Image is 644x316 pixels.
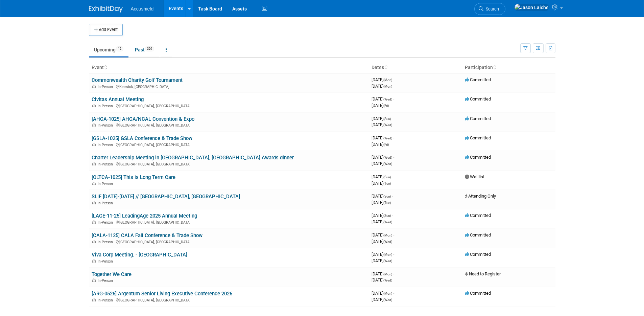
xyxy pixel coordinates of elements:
[92,104,96,107] img: In-Person Event
[383,240,392,244] span: (Wed)
[465,116,491,121] span: Committed
[98,85,115,89] span: In-Person
[98,182,115,186] span: In-Person
[383,298,392,302] span: (Wed)
[393,77,394,82] span: -
[393,135,394,140] span: -
[92,84,366,89] div: Keswick, [GEOGRAPHIC_DATA]
[372,194,393,199] span: [DATE]
[372,271,394,276] span: [DATE]
[92,142,366,147] div: [GEOGRAPHIC_DATA], [GEOGRAPHIC_DATA]
[383,136,392,140] span: (Wed)
[92,161,366,166] div: [GEOGRAPHIC_DATA], [GEOGRAPHIC_DATA]
[483,6,499,12] span: Search
[383,259,392,263] span: (Wed)
[393,252,394,257] span: -
[383,292,392,295] span: (Mon)
[383,175,391,179] span: (Sun)
[465,252,491,257] span: Committed
[383,162,392,166] span: (Wed)
[92,240,96,243] img: In-Person Event
[92,123,96,127] img: In-Person Event
[145,46,154,51] span: 329
[372,181,391,186] span: [DATE]
[393,96,394,101] span: -
[131,6,154,12] span: Accushield
[383,78,392,82] span: (Mon)
[372,155,394,160] span: [DATE]
[98,104,115,108] span: In-Person
[372,174,393,179] span: [DATE]
[92,220,96,224] img: In-Person Event
[514,4,549,11] img: Jason Laiche
[493,65,496,70] a: Sort by Participation Type
[372,219,392,224] span: [DATE]
[372,122,392,127] span: [DATE]
[393,291,394,296] span: -
[92,278,96,282] img: In-Person Event
[465,155,491,160] span: Committed
[98,201,115,205] span: In-Person
[372,277,392,283] span: [DATE]
[465,213,491,218] span: Committed
[392,174,393,179] span: -
[98,259,115,264] span: In-Person
[92,297,366,302] div: [GEOGRAPHIC_DATA], [GEOGRAPHIC_DATA]
[116,46,123,51] span: 12
[372,96,394,101] span: [DATE]
[98,240,115,244] span: In-Person
[92,213,197,219] a: [LAGE-11-25] LeadingAge 2025 Annual Meeting
[92,162,96,165] img: In-Person Event
[383,214,391,218] span: (Sun)
[372,239,392,244] span: [DATE]
[372,103,389,108] span: [DATE]
[92,155,294,161] a: Charter Leadership Meeting in [GEOGRAPHIC_DATA], [GEOGRAPHIC_DATA] Awards dinner
[98,123,115,128] span: In-Person
[383,156,392,159] span: (Wed)
[92,201,96,204] img: In-Person Event
[104,65,107,70] a: Sort by Event Name
[372,232,394,238] span: [DATE]
[92,135,192,141] a: [GSLA-1025] GSLA Conference & Trade Show
[130,43,159,56] a: Past329
[383,85,392,88] span: (Mon)
[372,135,394,140] span: [DATE]
[92,85,96,88] img: In-Person Event
[393,155,394,160] span: -
[98,298,115,302] span: In-Person
[465,271,501,276] span: Need to Register
[92,291,232,297] a: [ARG-0526] Argentum Senior Living Executive Conference 2026
[465,232,491,238] span: Committed
[372,258,392,263] span: [DATE]
[372,161,392,166] span: [DATE]
[89,62,369,73] th: Event
[92,96,144,103] a: Civitas Annual Meeting
[369,62,462,73] th: Dates
[383,201,391,205] span: (Tue)
[383,182,391,185] span: (Tue)
[92,194,240,200] a: SLIF [DATE]-[DATE] // [GEOGRAPHIC_DATA], [GEOGRAPHIC_DATA]
[383,272,392,276] span: (Mon)
[92,259,96,263] img: In-Person Event
[383,117,391,121] span: (Sun)
[462,62,555,73] th: Participation
[465,194,496,199] span: Attending Only
[383,143,389,146] span: (Fri)
[393,232,394,238] span: -
[392,194,393,199] span: -
[474,3,505,15] a: Search
[372,84,392,89] span: [DATE]
[372,252,394,257] span: [DATE]
[92,232,202,239] a: [CALA-1125] CALA Fall Conference & Trade Show
[92,77,183,83] a: Commonwealth Charity Golf Tournament
[383,233,392,237] span: (Mon)
[372,213,393,218] span: [DATE]
[92,252,187,258] a: Viva Corp Meeting. - [GEOGRAPHIC_DATA]
[383,123,392,127] span: (Wed)
[89,6,123,13] img: ExhibitDay
[392,213,393,218] span: -
[372,297,392,302] span: [DATE]
[383,195,391,198] span: (Sun)
[372,116,393,121] span: [DATE]
[98,220,115,225] span: In-Person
